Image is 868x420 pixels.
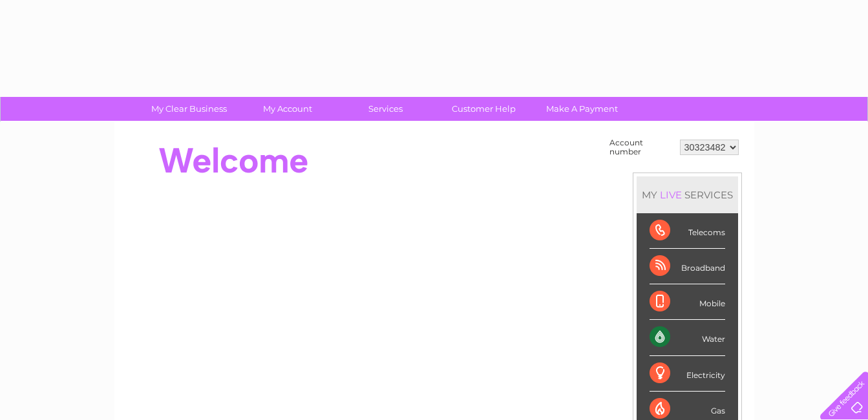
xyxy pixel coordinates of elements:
a: Customer Help [430,97,537,121]
a: My Account [234,97,341,121]
div: Electricity [650,356,725,392]
div: Broadband [650,249,725,284]
div: MY SERVICES [637,176,738,213]
div: Mobile [650,284,725,320]
div: Telecoms [650,213,725,249]
a: My Clear Business [136,97,242,121]
td: Account number [606,135,677,160]
a: Make A Payment [529,97,635,121]
a: Services [332,97,439,121]
div: Water [650,320,725,355]
div: LIVE [657,189,684,201]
